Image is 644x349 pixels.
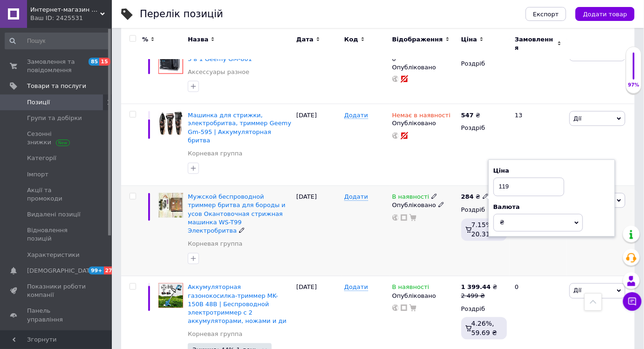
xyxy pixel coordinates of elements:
[461,194,474,201] b: 284
[472,320,497,337] span: 4.26%, 59.69 ₴
[493,203,610,212] div: Валюта
[27,267,96,275] span: [DEMOGRAPHIC_DATA]
[461,35,477,43] span: Ціна
[27,114,82,122] span: Групи та добірки
[30,6,100,14] span: Интернет-магазин "Autozvuk2011"
[294,39,342,104] div: [DATE]
[626,82,641,88] div: 97%
[27,282,86,299] span: Показники роботи компанії
[392,35,443,43] span: Відображення
[509,39,567,104] div: 1
[142,35,148,43] span: %
[392,194,430,203] span: В наявності
[392,284,430,294] span: В наявності
[27,226,86,243] span: Відновлення позицій
[158,111,183,136] img: Машинка для стрижки, электробритва, триммер Geemy Gm-595 | Аккумуляторная бритва
[574,115,582,122] span: Дії
[30,14,112,22] div: Ваш ID: 2425531
[188,47,286,62] a: Триммер для стрижки волосся 5 в 1 Geemy GM-801
[392,63,457,72] div: Опубліковано
[575,7,635,21] button: Додати товар
[188,112,291,144] a: Машинка для стрижки, электробритва, триммер Geemy Gm-595 | Аккумуляторная бритва
[392,112,451,121] span: Немає в наявності
[99,58,110,66] span: 15
[158,47,183,74] img: Триммер для стрижки волосся 5 в 1 Geemy GM-801
[188,150,242,158] a: Корневая группа
[27,251,80,259] span: Характеристики
[188,35,208,43] span: Назва
[27,98,50,107] span: Позиції
[533,11,559,18] span: Експорт
[344,284,368,291] span: Додати
[27,130,86,147] span: Сезонні знижки
[27,58,86,74] span: Замовлення та повідомлення
[188,284,287,325] a: Аккумуляторная газонокосилка-триммер MK-150B 48В | Беспроводной электротриммер с 2 аккумуляторами...
[583,11,627,18] span: Додати товар
[493,167,610,175] div: Ціна
[27,210,81,219] span: Видалені позиції
[461,206,507,215] div: Роздріб
[89,58,99,66] span: 85
[27,307,86,323] span: Панель управління
[188,68,249,76] a: Аксессуары разное
[461,60,507,68] div: Роздріб
[472,221,497,238] span: 7.15%, 20.31 ₴
[188,330,242,339] a: Корневая группа
[344,112,368,119] span: Додати
[188,194,286,235] a: Мужской беспроводной триммер бритва для бороды и усов Окантовочная стрижная машинка WS-T99 Электр...
[188,240,242,248] a: Корневая группа
[158,193,183,218] img: Мужской беспроводной триммер бритва для бороды и усов Окантовочная стрижная машинка WS-T99 Электр...
[5,33,110,49] input: Пошук
[392,120,457,128] div: Опубліковано
[461,284,491,291] b: 1 399.44
[461,193,489,201] div: ₴
[461,292,498,301] div: 2 499 ₴
[27,170,48,179] span: Імпорт
[515,35,555,52] span: Замовлення
[344,35,358,43] span: Код
[104,267,115,275] span: 27
[294,186,342,276] div: [DATE]
[509,104,567,186] div: 13
[574,287,582,294] span: Дії
[27,82,86,90] span: Товари та послуги
[623,292,642,311] button: Чат з покупцем
[158,283,183,308] img: Аккумуляторная газонокосилка-триммер MK-150B 48В | Беспроводной электротриммер с 2 аккумуляторами...
[89,267,104,275] span: 99+
[461,112,474,119] b: 547
[296,35,314,43] span: Дата
[27,154,56,162] span: Категорії
[461,124,507,133] div: Роздріб
[27,186,86,203] span: Акції та промокоди
[461,283,498,292] div: ₴
[392,201,457,210] div: Опубліковано
[140,9,223,19] div: Перелік позицій
[294,104,342,186] div: [DATE]
[461,111,480,120] div: ₴
[392,292,457,301] div: Опубліковано
[526,7,567,21] button: Експорт
[500,219,505,226] span: ₴
[461,305,507,314] div: Роздріб
[344,194,368,201] span: Додати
